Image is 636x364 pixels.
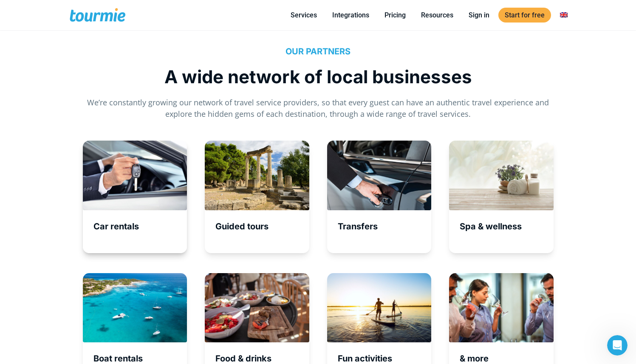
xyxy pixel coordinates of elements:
[607,335,628,356] iframe: Intercom live chat
[460,221,554,232] h5: Spa & wellness
[284,10,323,20] a: Services
[462,10,496,20] a: Sign in
[93,353,187,364] h5: Boat rentals
[460,353,554,364] h5: & more
[83,65,554,88] p: A wide network of local businesses
[215,221,309,232] h5: Guided tours
[83,46,554,57] h5: OUR PARTNERS
[554,10,574,20] a: Switch to
[326,10,376,20] a: Integrations
[338,221,432,232] h5: Transfers
[378,10,412,20] a: Pricing
[215,353,309,364] h5: Food & drinks
[498,8,551,23] a: Start for free
[415,10,460,20] a: Resources
[93,221,187,232] h5: Car rentals
[338,353,432,364] h5: Fun activities
[83,97,554,120] p: We’re constantly growing our network of travel service providers, so that every guest can have an...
